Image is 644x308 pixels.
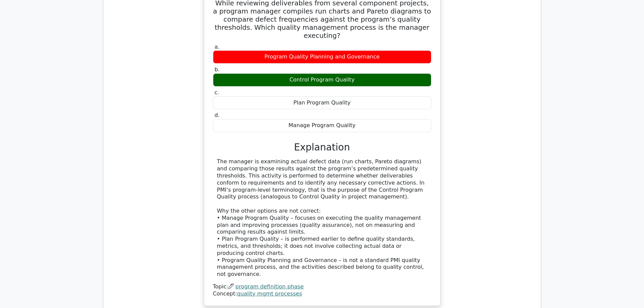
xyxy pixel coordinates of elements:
span: d. [215,112,220,118]
span: c. [215,89,219,96]
div: Program Quality Planning and Governance [213,50,431,64]
div: Manage Program Quality [213,119,431,132]
div: Control Program Quality [213,73,431,87]
span: a. [215,44,220,50]
div: Plan Program Quality [213,96,431,110]
a: quality mgmt processes [237,290,302,297]
div: Topic: [213,283,431,290]
div: Concept: [213,290,431,298]
h3: Explanation [217,142,427,153]
div: The manager is examining actual defect data (run charts, Pareto diagrams) and comparing those res... [217,158,427,278]
a: program definition phase [235,283,304,290]
span: b. [215,66,220,73]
